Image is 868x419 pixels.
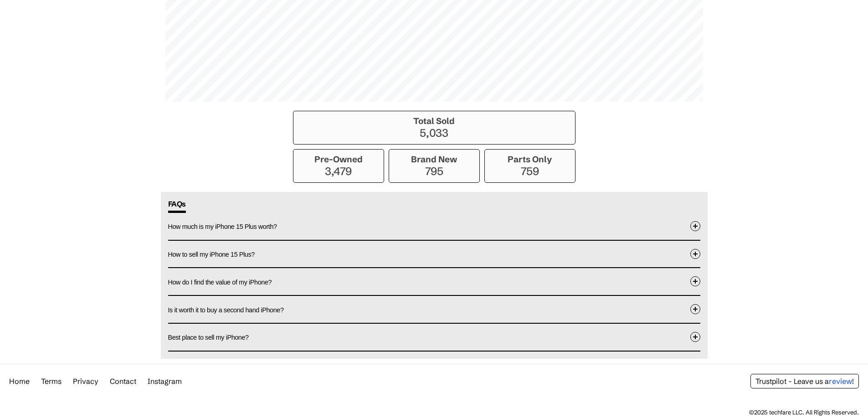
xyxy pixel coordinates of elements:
h3: Parts Only [489,154,570,165]
p: 5,033 [298,126,570,140]
a: Contact [110,377,136,386]
span: How do I find the value of my iPhone? [168,279,272,286]
span: How much is my iPhone 15 Plus worth? [168,223,277,230]
span: FAQs [168,199,186,213]
a: Terms [41,377,62,386]
a: Trustpilot - Leave us areview! [755,377,854,386]
div: ©2025 techfare LLC. All Rights Reserved. [749,409,859,416]
span: review [829,377,852,386]
a: Home [9,377,30,386]
button: How much is my iPhone 15 Plus worth? [168,213,700,240]
p: 795 [394,165,475,178]
button: Is it worth it to buy a second hand iPhone? [168,296,700,323]
span: How to sell my iPhone 15 Plus? [168,251,255,258]
span: Best place to sell my iPhone? [168,334,249,341]
h3: Total Sold [298,116,570,126]
h3: Pre-Owned [298,154,379,165]
a: Privacy [73,377,98,386]
button: How do I find the value of my iPhone? [168,268,700,295]
p: 3,479 [298,165,379,178]
p: 759 [489,165,570,178]
span: Is it worth it to buy a second hand iPhone? [168,306,284,314]
button: Best place to sell my iPhone? [168,324,700,351]
h3: Brand New [394,154,475,165]
button: How to sell my iPhone 15 Plus? [168,241,700,268]
a: Instagram [148,377,182,386]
